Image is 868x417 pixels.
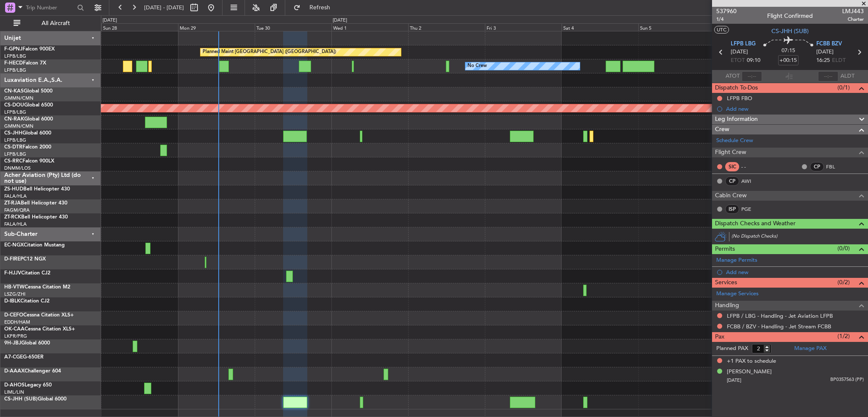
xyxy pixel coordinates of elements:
[771,27,809,36] span: CS-JHH (SUB)
[4,285,25,290] span: HB-VTW
[837,83,850,92] span: (0/1)
[727,377,741,383] span: [DATE]
[727,312,833,319] a: LFPB / LBG - Handling - Jet Aviation LFPB
[794,344,826,353] a: Manage PAX
[715,115,758,124] span: Leg Information
[4,145,51,150] a: CS-DTRFalcon 2000
[4,355,23,360] span: A7-CGE
[4,151,26,157] a: LFPB/LBG
[4,159,22,164] span: CS-RRC
[485,23,562,31] div: Fri 3
[782,47,795,55] span: 07:15
[4,313,74,318] a: D-CEFOCessna Citation XLS+
[467,60,487,73] div: No Crew
[4,89,24,94] span: CN-KAS
[837,244,850,253] span: (0/0)
[4,341,21,346] span: 9H-JBJ
[4,389,24,395] a: LIML/LIN
[4,103,53,108] a: CS-DOUGlobal 6500
[4,61,23,66] span: F-HECD
[4,257,46,262] a: D-FIREPC12 NGX
[715,278,737,288] span: Services
[715,301,739,311] span: Handling
[727,95,752,102] div: LFPB FBO
[716,7,737,16] span: 537960
[741,163,760,171] div: - -
[741,177,760,185] a: AWI
[4,291,25,297] a: LSZG/ZHI
[4,397,38,402] span: CS-JHH (SUB)
[4,333,27,339] a: LKPR/PRG
[4,123,33,129] a: GMMN/CMN
[726,269,864,276] div: Add new
[716,344,748,353] label: Planned PAX
[727,357,776,366] span: +1 PAX to schedule
[4,299,20,304] span: D-IBLK
[837,332,850,341] span: (1/2)
[4,145,22,150] span: CS-DTR
[4,397,67,402] a: CS-JHH (SUB)Global 6000
[4,61,46,66] a: F-HECDFalcon 7X
[4,117,53,122] a: CN-RAKGlobal 6000
[4,221,27,227] a: FALA/HLA
[4,369,25,374] span: D-AAAX
[302,5,338,11] span: Refresh
[4,215,68,220] a: ZT-RCKBell Helicopter 430
[727,323,831,330] a: FCBB / BZV - Handling - Jet Stream FCBB
[816,40,842,48] span: FCBB BZV
[816,56,830,65] span: 16:25
[178,23,255,31] div: Mon 29
[716,256,757,265] a: Manage Permits
[4,243,65,248] a: EC-NGXCitation Mustang
[810,162,824,171] div: CP
[741,205,760,213] a: PGE
[830,376,864,383] span: BP0357563 (PP)
[4,109,26,115] a: LFPB/LBG
[725,204,739,214] div: ISP
[727,368,772,376] div: [PERSON_NAME]
[4,285,70,290] a: HB-VTWCessna Citation M2
[4,47,22,52] span: F-GPNJ
[715,83,758,93] span: Dispatch To-Dos
[4,201,21,206] span: ZT-RJA
[731,56,745,65] span: ETOT
[4,131,22,136] span: CS-JHH
[4,159,54,164] a: CS-RRCFalcon 900LX
[331,23,408,31] div: Wed 1
[715,332,724,342] span: Pax
[726,72,740,81] span: ATOT
[840,72,854,81] span: ALDT
[203,46,336,59] div: Planned Maint [GEOGRAPHIC_DATA] ([GEOGRAPHIC_DATA])
[714,26,729,34] button: UTC
[4,89,53,94] a: CN-KASGlobal 5000
[747,56,760,65] span: 09:10
[26,1,75,14] input: Trip Number
[4,383,52,388] a: D-AHOSLegacy 650
[4,193,27,199] a: FALA/HLA
[4,271,21,276] span: F-HJJV
[408,23,485,31] div: Thu 2
[4,117,24,122] span: CN-RAK
[4,187,70,192] a: ZS-HUDBell Helicopter 430
[255,23,331,31] div: Tue 30
[289,1,340,14] button: Refresh
[716,290,759,298] a: Manage Services
[4,201,67,206] a: ZT-RJABell Helicopter 430
[715,219,796,229] span: Dispatch Checks and Weather
[4,355,44,360] a: A7-CGEG-650ER
[4,95,33,101] a: GMMN/CMN
[842,7,864,16] span: LMJ443
[101,23,178,31] div: Sun 28
[732,233,868,242] div: (No Dispatch Checks)
[333,17,347,24] div: [DATE]
[4,165,31,171] a: DNMM/LOS
[4,207,30,213] a: FAGM/QRA
[4,257,20,262] span: D-FIRE
[726,105,864,112] div: Add new
[716,16,737,23] span: 1/4
[4,313,23,318] span: D-CEFO
[4,319,30,325] a: EDDH/HAM
[842,16,864,23] span: Charter
[832,56,846,65] span: ELDT
[4,327,25,332] span: OK-CAA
